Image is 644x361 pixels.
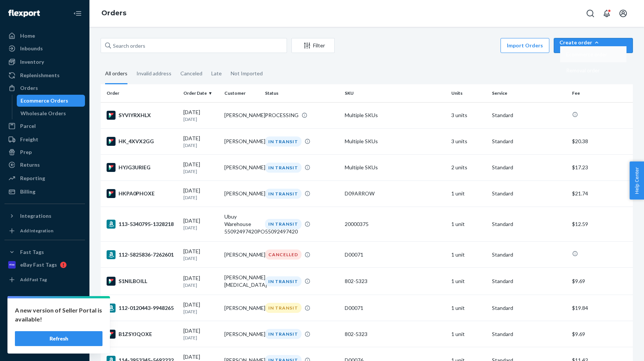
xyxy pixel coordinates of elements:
[107,163,177,172] div: HYJG3URIEG
[183,116,218,122] p: [DATE]
[17,107,85,119] a: Wholesale Orders
[4,69,85,81] a: Replenishments
[4,146,85,158] a: Prep
[107,220,177,229] div: 113-5340795-1328218
[221,268,262,295] td: [PERSON_NAME][MEDICAL_DATA]
[183,308,218,315] p: [DATE]
[20,248,44,256] div: Fast Tags
[20,161,40,169] div: Returns
[224,90,259,96] div: Customer
[8,10,40,17] img: Flexport logo
[629,161,644,200] button: Help Center
[20,72,60,79] div: Replenishments
[221,154,262,180] td: [PERSON_NAME]
[262,84,342,102] th: Status
[211,64,222,83] div: Late
[448,128,489,154] td: 3 units
[20,122,36,130] div: Parcel
[501,38,549,53] button: Import Orders
[221,180,262,207] td: [PERSON_NAME]
[107,277,177,286] div: S1NILBOILL
[107,250,177,259] div: 112-5825836-7262601
[4,274,85,286] a: Add Fast Tag
[221,321,262,347] td: [PERSON_NAME]
[221,102,262,128] td: [PERSON_NAME]
[489,84,569,102] th: Service
[345,220,445,228] div: 20000375
[20,136,38,143] div: Freight
[20,276,47,283] div: Add Fast Tag
[183,335,218,341] p: [DATE]
[492,220,566,228] p: Standard
[20,110,66,117] div: Wholesale Orders
[492,112,566,119] p: Standard
[20,32,35,40] div: Home
[183,187,218,201] div: [DATE]
[4,134,85,145] a: Freight
[101,38,287,53] input: Search orders
[265,329,302,339] div: IN TRANSIT
[231,64,263,83] div: Not Imported
[20,175,45,182] div: Reporting
[616,6,631,21] button: Open account menu
[101,84,180,102] th: Order
[221,128,262,154] td: [PERSON_NAME]
[20,227,53,234] div: Add Integration
[345,277,445,285] div: 802-5323
[101,9,126,17] a: Orders
[180,64,202,83] div: Canceled
[183,217,218,231] div: [DATE]
[183,168,218,175] p: [DATE]
[183,301,218,315] div: [DATE]
[183,255,218,261] p: [DATE]
[342,128,448,154] td: Multiple SKUs
[107,111,177,120] div: SYVIYRXHLX
[569,321,633,347] td: $9.69
[107,304,177,313] div: 112-0120443-9948265
[20,212,51,220] div: Integrations
[448,180,489,207] td: 1 unit
[448,295,489,321] td: 1 unit
[265,219,302,229] div: IN TRANSIT
[265,163,302,173] div: IN TRANSIT
[448,207,489,242] td: 1 unit
[448,154,489,180] td: 2 units
[560,46,626,62] button: Ecommerce order
[448,84,489,102] th: Units
[4,315,85,327] a: Talk to Support
[105,64,127,84] div: All orders
[4,30,85,42] a: Home
[183,274,218,288] div: [DATE]
[183,161,218,175] div: [DATE]
[342,154,448,180] td: Multiple SKUs
[492,304,566,312] p: Standard
[265,189,302,199] div: IN TRANSIT
[20,97,68,104] div: Ecommerce Orders
[183,282,218,288] p: [DATE]
[566,52,607,57] span: Ecommerce order
[20,58,44,66] div: Inventory
[559,39,627,46] div: Create order
[345,251,445,258] div: D00071
[569,180,633,207] td: $21.74
[345,330,445,338] div: 802-5323
[448,242,489,268] td: 1 unit
[221,242,262,268] td: [PERSON_NAME]
[20,148,32,156] div: Prep
[107,189,177,198] div: HKPA0PHOXE
[183,109,218,122] div: [DATE]
[15,306,102,324] p: A new version of Seller Portal is available!
[345,190,445,197] div: D09ARROW
[183,248,218,261] div: [DATE]
[4,259,85,271] a: eBay Fast Tags
[17,95,85,107] a: Ecommerce Orders
[107,330,177,339] div: B1ZSYJQOXE
[554,38,633,53] button: Create orderEcommerce orderRemoval order
[492,251,566,258] p: Standard
[492,277,566,285] p: Standard
[221,295,262,321] td: [PERSON_NAME]
[569,295,633,321] td: $19.84
[183,194,218,201] p: [DATE]
[4,246,85,258] button: Fast Tags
